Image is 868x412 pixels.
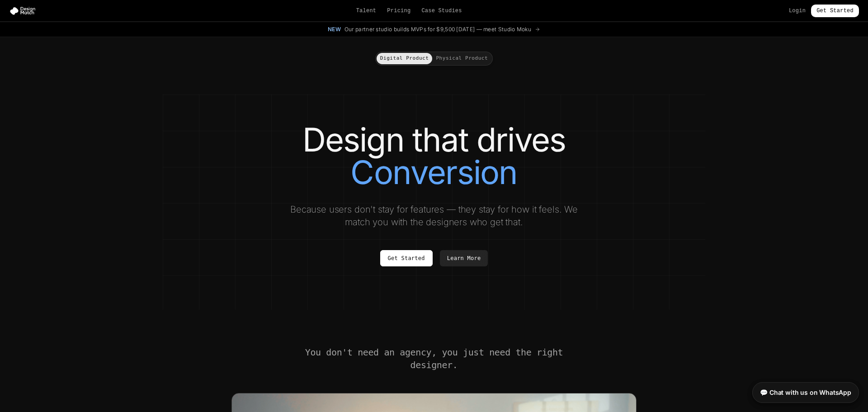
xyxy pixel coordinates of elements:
a: Get Started [380,250,433,266]
span: Our partner studio builds MVPs for $9,500 [DATE] — meet Studio Moku [344,26,531,33]
a: Pricing [387,7,410,14]
a: Case Studies [421,7,462,14]
button: Physical Product [432,53,491,64]
img: Design Match [9,6,40,15]
p: Because users don't stay for features — they stay for how it feels. We match you with the designe... [282,203,586,228]
a: Talent [356,7,377,14]
a: Learn More [440,250,488,266]
span: Conversion [350,156,517,189]
h2: You don't need an agency, you just need the right designer. [304,346,564,371]
a: 💬 Chat with us on WhatsApp [752,382,859,403]
h1: Design that drives [181,123,687,189]
span: New [328,26,341,33]
a: Login [789,7,806,14]
button: Digital Product [377,53,433,64]
a: Get Started [811,5,859,17]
